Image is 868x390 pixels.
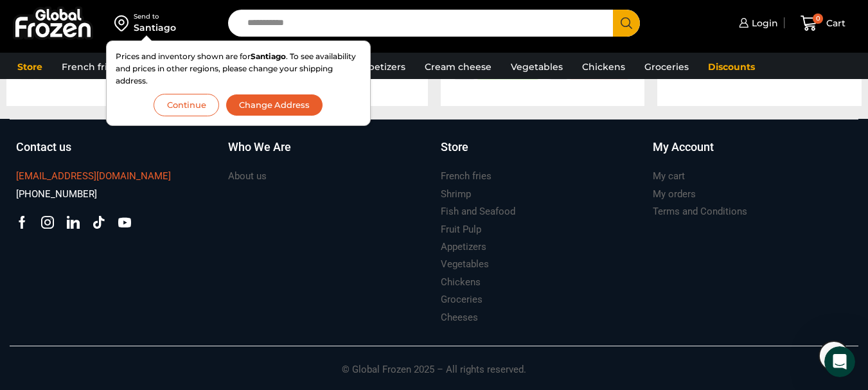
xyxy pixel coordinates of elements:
[342,364,526,375] font: © Global Frozen 2025 – All rights reserved.
[653,206,747,217] font: Terms and Conditions
[62,12,91,22] font: Globy
[61,292,71,302] button: Adjuntar un archivo
[653,188,696,200] font: My orders
[134,250,236,263] div: UniFood's ...r 2024.pdf
[16,140,71,154] font: Contact us
[116,51,251,61] font: Prices and inventory shown are for
[441,312,478,323] font: Cheeses
[11,55,49,79] a: Store
[702,55,761,79] a: Discounts
[736,10,778,36] a: Login
[37,7,57,28] img: Profile image for Globy
[441,139,640,168] a: Store
[653,170,685,182] font: My cart
[134,22,176,33] font: Santiago
[824,346,855,377] iframe: Intercom live chat
[220,287,241,307] button: Enviar un mensaje…
[816,15,820,22] font: 0
[121,250,236,264] a: UniFood's ...r 2024.pdf
[441,224,481,235] font: Fruit Pulp
[653,186,696,203] a: My orders
[62,61,118,73] font: French fries
[752,17,778,29] font: Login
[418,55,498,79] a: Cream cheese
[116,51,356,85] font: . To see availability and prices in other regions, please change your shipping address.
[441,188,471,200] font: Shrimp
[16,168,171,185] a: [EMAIL_ADDRESS][DOMAIN_NAME]
[105,211,247,241] div: UniFoods S...- Copy.mp4
[115,219,236,233] a: UniFoods S...- Copy.mp4
[10,242,247,273] div: user dice…
[576,55,632,79] a: Chickens
[653,168,685,185] a: My cart
[128,219,236,233] div: UniFoods S...- Copy.mp4
[111,242,247,272] div: UniFood's ...r 2024.pdf
[653,203,747,220] a: Terms and Conditions
[441,170,492,182] font: French fries
[613,10,640,37] button: Search button
[114,12,134,34] img: address-field-icon.svg
[441,168,492,185] a: French fries
[226,5,249,28] div: Close
[441,291,483,308] a: Groceries
[16,188,97,200] font: [PHONE_NUMBER]
[82,292,92,302] button: Start recording
[441,309,478,326] a: Cheeses
[644,61,689,73] font: Groceries
[16,170,171,182] font: [EMAIL_ADDRESS][DOMAIN_NAME]
[349,55,412,79] a: Appetizers
[201,5,226,30] button: Start
[441,221,481,238] a: Fruit Pulp
[134,12,159,21] font: Send to
[40,292,51,302] button: Selector de gif
[441,140,468,154] font: Store
[441,276,481,288] font: Chickens
[582,61,625,73] font: Chickens
[16,139,215,168] a: Contact us
[11,265,246,287] textarea: Escribe un mensaje...
[826,17,846,29] font: Cart
[16,186,97,203] a: [PHONE_NUMBER]
[425,61,492,73] font: Cream cheese
[441,294,483,305] font: Groceries
[228,139,427,168] a: Who We Are
[441,274,481,291] a: Chickens
[638,55,695,79] a: Groceries
[228,170,267,182] font: About us
[154,94,219,116] button: Continue
[355,61,405,73] font: Appetizers
[251,51,286,61] font: Santiago
[791,8,855,39] a: 0 Cart
[441,258,489,270] font: Vegetables
[10,44,247,211] div: user dice…
[441,186,471,203] a: Shrimp
[504,55,569,79] a: Vegetables
[226,94,323,116] button: Change Address
[17,61,42,73] font: Store
[441,256,489,273] a: Vegetables
[441,238,486,256] a: Appetizers
[653,140,714,154] font: My Account
[20,292,30,302] button: Selector de emoji
[167,100,206,110] font: Continue
[441,203,515,220] a: Fish and Seafood
[708,61,755,73] font: Discounts
[239,100,309,110] font: Change Address
[653,139,852,168] a: My Account
[441,206,515,217] font: Fish and Seafood
[55,55,124,79] a: French fries
[228,140,291,154] font: Who We Are
[441,241,486,253] font: Appetizers
[228,168,267,185] a: About us
[8,5,33,30] button: go back
[10,211,247,242] div: user dice…
[511,61,563,73] font: Vegetables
